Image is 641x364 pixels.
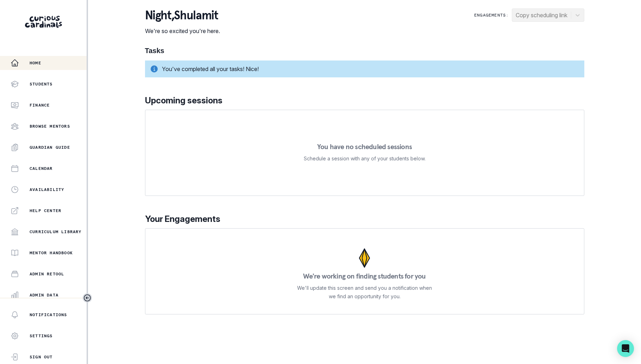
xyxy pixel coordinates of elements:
p: Curriculum Library [30,229,82,235]
p: We're so excited you're here. [145,27,220,35]
p: Settings [30,333,53,339]
p: Admin Retool [30,271,64,277]
button: Toggle sidebar [83,293,92,302]
p: Upcoming sessions [145,94,584,107]
p: Students [30,81,53,87]
p: Home [30,60,41,66]
p: You have no scheduled sessions [317,143,412,150]
p: Availability [30,187,64,192]
p: Finance [30,102,50,108]
p: Sign Out [30,354,53,360]
p: night , Shulamit [145,8,220,23]
p: Admin Data [30,292,58,298]
p: Mentor Handbook [30,250,73,256]
p: Schedule a session with any of your students below. [304,154,426,163]
div: Open Intercom Messenger [617,340,634,357]
p: We're working on finding students for you [303,273,426,280]
p: Guardian Guide [30,145,70,150]
img: Curious Cardinals Logo [25,16,62,28]
h1: Tasks [145,46,584,55]
p: Calendar [30,166,53,171]
p: Help Center [30,208,61,213]
div: You've completed all your tasks! Nice! [145,60,584,77]
p: Engagements: [474,12,509,18]
p: Browse Mentors [30,123,70,129]
p: Your Engagements [145,213,584,225]
p: We'll update this screen and send you a notification when we find an opportunity for you. [297,284,432,301]
p: Notifications [30,312,67,318]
